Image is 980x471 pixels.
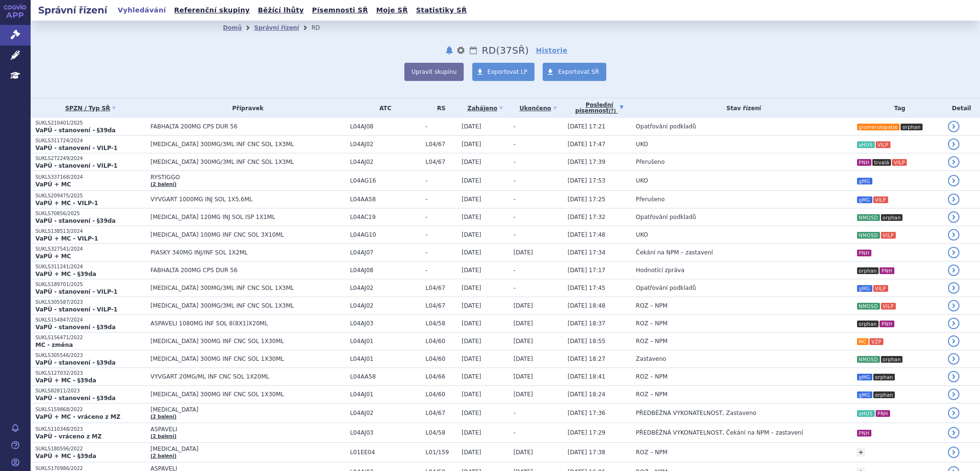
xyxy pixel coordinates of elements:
i: orphan [881,356,903,363]
a: detail [948,175,959,186]
span: FABHALTA 200MG CPS DUR 56 [150,267,345,274]
h2: Správní řízení [31,3,115,17]
span: VYVGART 1000MG INJ SOL 1X5,6ML [150,196,345,203]
span: [DATE] 17:53 [568,177,605,184]
span: ROZ – NPM [636,449,668,456]
span: [DATE] [462,373,481,380]
i: VILP [873,285,888,292]
span: L04AJ02 [350,159,421,165]
a: (2 balení) [150,453,176,459]
span: ASPAVELI [150,426,345,433]
a: Referenční skupiny [171,4,253,17]
span: [DATE] [462,141,481,148]
p: SUKLS337168/2024 [35,174,145,181]
span: [DATE] 17:38 [568,449,605,456]
span: [MEDICAL_DATA] 300MG INF CNC SOL 1X30ML [150,391,345,398]
strong: VaPÚ + MC [35,253,71,260]
span: L04AG16 [350,177,421,184]
span: [MEDICAL_DATA] 120MG INJ SOL ISP 1X1ML [150,214,345,220]
span: Opatřování podkladů [636,123,696,130]
span: ROZ – NPM [636,373,668,380]
p: SUKLS210401/2025 [35,120,145,126]
span: L04AC19 [350,214,421,220]
span: PIASKY 340MG INJ/INF SOL 1X2ML [150,249,345,256]
span: - [425,177,457,184]
span: [MEDICAL_DATA] 300MG/3ML INF CNC SOL 1X3ML [150,285,345,291]
span: L04AA58 [350,196,421,203]
strong: VaPÚ + MC - §39da [35,377,96,384]
span: [DATE] [462,391,481,398]
a: detail [948,335,959,347]
i: orphan [857,321,879,327]
span: ROZ – NPM [636,338,668,345]
span: L04/58 [425,429,457,436]
span: PŘEDBĚŽNÁ VYKONATELNOST, Zastaveno [636,410,757,416]
span: [DATE] 18:48 [568,302,605,309]
a: Poslednípísemnost(?) [568,98,631,118]
span: PŘEDBĚŽNÁ VYKONATELNOST, Čekání na NPM – zastavení [636,429,803,436]
strong: VaPÚ - stanovení - §39da [35,218,116,224]
a: detail [948,371,959,382]
span: [DATE] 18:41 [568,373,605,380]
th: ATC [345,98,421,118]
span: [DATE] [513,320,533,327]
span: ( SŘ) [496,45,529,56]
span: [DATE] [462,214,481,220]
span: L04/58 [425,320,457,327]
a: detail [948,447,959,458]
strong: VaPÚ - stanovení - §39da [35,324,116,331]
strong: VaPÚ + MC - VILP-1 [35,200,98,207]
span: ROZ – NPM [636,302,668,309]
th: Stav řízení [631,98,852,118]
span: L04AJ01 [350,391,421,398]
i: VILP [892,159,907,166]
span: - [425,196,457,203]
p: SUKLS209475/2025 [35,193,145,199]
p: SUKLS189701/2025 [35,281,145,288]
span: L04AJ08 [350,123,421,130]
span: [DATE] 17:48 [568,231,605,238]
a: detail [948,353,959,365]
th: Přípravek [145,98,345,118]
p: SUKLS305587/2023 [35,299,145,306]
span: [DATE] [462,449,481,456]
p: SUKLS311241/2024 [35,264,145,270]
p: SUKLS70856/2025 [35,210,145,217]
i: VILP [873,196,888,203]
span: [DATE] [462,302,481,309]
a: detail [948,138,959,150]
span: [DATE] [462,429,481,436]
span: [DATE] [513,249,533,256]
span: L04/67 [425,410,457,416]
span: - [513,177,515,184]
i: orphan [873,391,895,398]
a: detail [948,211,959,223]
span: Přerušeno [636,196,665,203]
i: NMOSD [857,214,880,221]
p: SUKLS327541/2024 [35,246,145,253]
span: [DATE] 18:24 [568,391,605,398]
span: RYSTIGGO [150,174,345,181]
span: UKO [636,231,648,238]
span: FABHALTA 200MG CPS DUR 56 [150,123,345,130]
span: [DATE] 17:34 [568,249,605,256]
strong: VaPÚ + MC - VILP-1 [35,235,98,242]
span: L01/159 [425,449,457,456]
span: [DATE] 17:47 [568,141,605,148]
i: PNH [880,267,894,274]
p: SUKLS272249/2024 [35,155,145,162]
span: L04/60 [425,338,457,345]
span: VYVGART 20MG/ML INF CNC SOL 1X20ML [150,373,345,380]
i: VILP [876,141,891,148]
strong: VaPÚ + MC - vráceno z MZ [35,414,121,420]
span: [DATE] [513,338,533,345]
span: ROZ – NPM [636,391,668,398]
abbr: (?) [609,108,616,114]
span: - [425,214,457,220]
i: VZP [869,338,883,345]
i: PNH [876,410,890,417]
a: detail [948,300,959,311]
span: - [425,267,457,274]
span: - [513,141,515,148]
span: [DATE] [462,177,481,184]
